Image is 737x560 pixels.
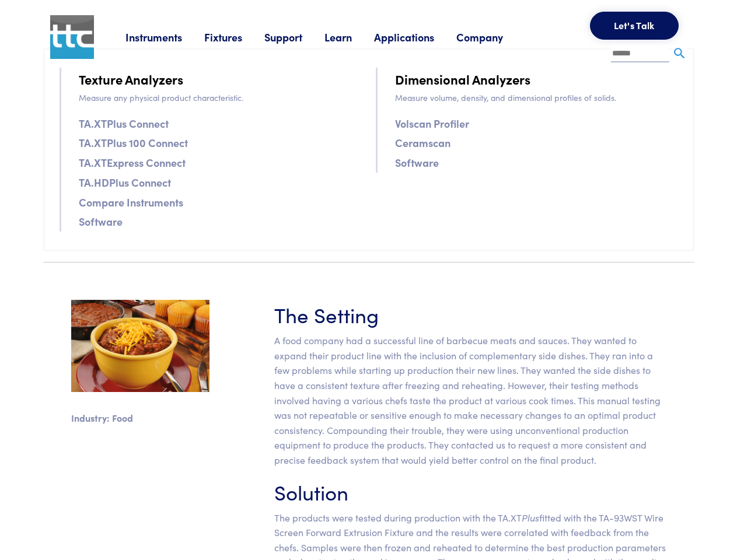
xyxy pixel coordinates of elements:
a: Instruments [125,30,204,44]
a: Software [395,154,439,171]
a: Dimensional Analyzers [395,69,530,89]
p: A food company had a successful line of barbecue meats and sauces. They wanted to expand their pr... [274,333,666,467]
a: Applications [374,30,456,44]
h3: The Setting [274,300,666,328]
a: Support [264,30,324,44]
a: TA.XTExpress Connect [79,154,186,171]
p: Measure volume, density, and dimensional profiles of solids. [395,91,678,104]
a: Texture Analyzers [79,69,183,89]
a: Fixtures [204,30,264,44]
p: Industry: Food [71,411,209,426]
a: TA.XTPlus Connect [79,115,169,132]
a: Company [456,30,525,44]
img: ttc_logo_1x1_v1.0.png [50,15,94,59]
a: Compare Instruments [79,194,183,211]
a: TA.HDPlus Connect [79,174,171,191]
a: Ceramscan [395,134,450,151]
a: Learn [324,30,374,44]
p: Measure any physical product characteristic. [79,91,362,104]
a: TA.XTPlus 100 Connect [79,134,188,151]
button: Let's Talk [590,12,679,40]
img: sidedishes.jpg [71,300,209,392]
h3: Solution [274,477,666,506]
a: Software [79,213,123,230]
em: Plus [522,511,539,524]
a: Volscan Profiler [395,115,469,132]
